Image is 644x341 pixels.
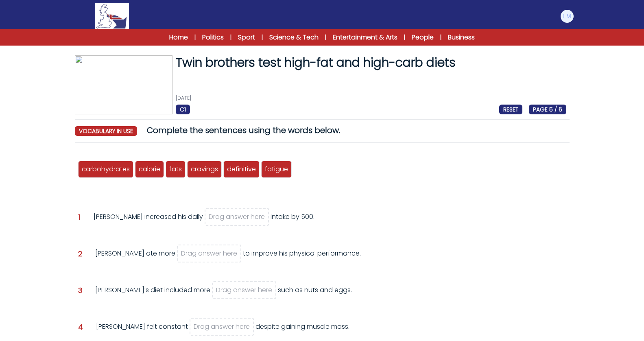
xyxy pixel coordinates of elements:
[325,33,326,42] span: |
[529,105,566,114] span: PAGE 5 / 6
[194,322,250,331] span: Drag answer here
[94,212,314,234] div: [PERSON_NAME] increased his daily intake by 500.
[499,105,522,114] a: RESET
[78,324,83,331] span: 4
[209,212,265,221] span: Drag answer here
[169,33,188,42] a: Home
[412,33,434,42] a: People
[440,33,441,42] span: |
[265,164,288,174] span: fatigue
[147,125,340,136] span: Complete the sentences using the words below.
[499,105,522,114] span: RESET
[95,249,361,271] div: [PERSON_NAME] ate more to improve his physical performance.
[78,250,82,258] span: 2
[194,33,196,42] span: |
[75,126,137,136] span: vocabulary in use
[262,33,263,42] span: |
[227,164,256,174] span: definitive
[216,285,272,295] span: Drag answer here
[448,33,475,42] a: Business
[82,164,130,174] span: carbohydrates
[95,3,129,29] img: Logo
[269,33,319,42] a: Science & Tech
[176,105,190,114] span: C1
[176,95,566,101] p: [DATE]
[230,33,231,42] span: |
[202,33,224,42] a: Politics
[333,33,397,42] a: Entertainment & Arts
[95,285,352,307] div: [PERSON_NAME]’s diet included more such as nuts and eggs.
[78,287,82,294] span: 3
[181,249,237,258] span: Drag answer here
[191,164,218,174] span: cravings
[176,55,566,70] h1: Twin brothers test high-fat and high-carb diets
[70,3,155,29] a: Logo
[404,33,405,42] span: |
[78,214,81,221] span: 1
[169,164,182,174] span: fats
[561,10,574,23] img: Leonardo Magnolfi
[139,164,160,174] span: calorie
[238,33,255,42] a: Sport
[75,55,172,114] img: tP4y00Ukd2Ng4YdeIUvjBKMIQKe2dQSXiviOOBDG.jpg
